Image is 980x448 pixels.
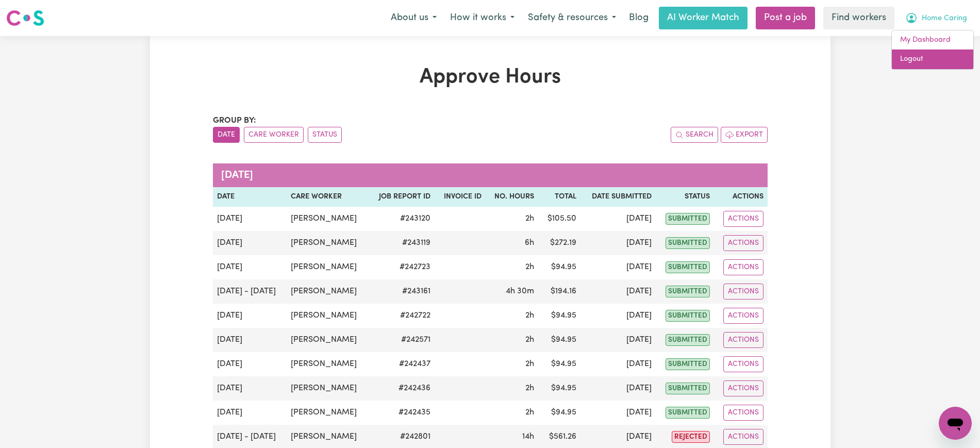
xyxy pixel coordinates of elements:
[308,127,342,143] button: sort invoices by paid status
[580,401,656,425] td: [DATE]
[723,259,763,275] button: Actions
[580,304,656,328] td: [DATE]
[244,127,304,143] button: sort invoices by care worker
[213,231,287,255] td: [DATE]
[213,187,287,207] th: Date
[538,207,580,231] td: $ 105.50
[538,401,580,425] td: $ 94.95
[213,65,768,90] h1: Approve Hours
[538,231,580,255] td: $ 272.19
[287,304,369,328] td: [PERSON_NAME]
[723,211,763,227] button: Actions
[287,376,369,401] td: [PERSON_NAME]
[525,336,534,344] span: 2 hours
[525,408,534,417] span: 2 hours
[6,6,44,30] a: Careseekers logo
[721,127,768,143] button: Export
[666,286,710,297] span: submitted
[486,187,539,207] th: No. Hours
[369,376,435,401] td: # 242436
[723,284,763,300] button: Actions
[892,49,973,69] a: Logout
[213,376,287,401] td: [DATE]
[538,376,580,401] td: $ 94.95
[213,279,287,304] td: [DATE] - [DATE]
[723,405,763,421] button: Actions
[213,352,287,376] td: [DATE]
[369,207,435,231] td: # 243120
[723,429,763,445] button: Actions
[666,237,710,249] span: submitted
[369,328,435,352] td: # 242571
[525,384,534,392] span: 2 hours
[369,279,435,304] td: # 243161
[525,311,534,320] span: 2 hours
[580,328,656,352] td: [DATE]
[525,360,534,368] span: 2 hours
[723,380,763,396] button: Actions
[213,328,287,352] td: [DATE]
[671,127,718,143] button: Search
[213,117,256,125] span: Group by:
[580,352,656,376] td: [DATE]
[213,163,768,187] caption: [DATE]
[666,261,710,273] span: submitted
[892,30,973,50] a: My Dashboard
[287,279,369,304] td: [PERSON_NAME]
[538,304,580,328] td: $ 94.95
[287,255,369,279] td: [PERSON_NAME]
[213,127,240,143] button: sort invoices by date
[580,279,656,304] td: [DATE]
[659,7,748,29] a: AI Worker Match
[891,30,974,70] div: My Account
[287,401,369,425] td: [PERSON_NAME]
[666,407,710,419] span: submitted
[922,13,967,24] span: Home Caring
[213,304,287,328] td: [DATE]
[714,187,768,207] th: Actions
[369,255,435,279] td: # 242723
[521,7,623,29] button: Safety & resources
[580,231,656,255] td: [DATE]
[369,231,435,255] td: # 243119
[538,187,580,207] th: Total
[723,332,763,348] button: Actions
[756,7,815,29] a: Post a job
[538,255,580,279] td: $ 94.95
[666,310,710,322] span: submitted
[666,358,710,370] span: submitted
[369,304,435,328] td: # 242722
[580,376,656,401] td: [DATE]
[384,7,443,29] button: About us
[580,207,656,231] td: [DATE]
[580,187,656,207] th: Date Submitted
[538,279,580,304] td: $ 194.16
[213,401,287,425] td: [DATE]
[939,407,972,440] iframe: Button to launch messaging window
[580,255,656,279] td: [DATE]
[287,328,369,352] td: [PERSON_NAME]
[656,187,714,207] th: Status
[538,328,580,352] td: $ 94.95
[525,263,534,271] span: 2 hours
[672,431,710,443] span: rejected
[287,207,369,231] td: [PERSON_NAME]
[369,352,435,376] td: # 242437
[538,352,580,376] td: $ 94.95
[666,334,710,346] span: submitted
[506,287,534,295] span: 4 hours 30 minutes
[623,7,655,29] a: Blog
[525,214,534,223] span: 2 hours
[213,255,287,279] td: [DATE]
[723,356,763,372] button: Actions
[666,383,710,394] span: submitted
[899,7,974,29] button: My Account
[287,231,369,255] td: [PERSON_NAME]
[522,433,534,441] span: 14 hours
[369,187,435,207] th: Job Report ID
[287,352,369,376] td: [PERSON_NAME]
[723,308,763,324] button: Actions
[213,207,287,231] td: [DATE]
[525,239,534,247] span: 6 hours
[6,9,44,27] img: Careseekers logo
